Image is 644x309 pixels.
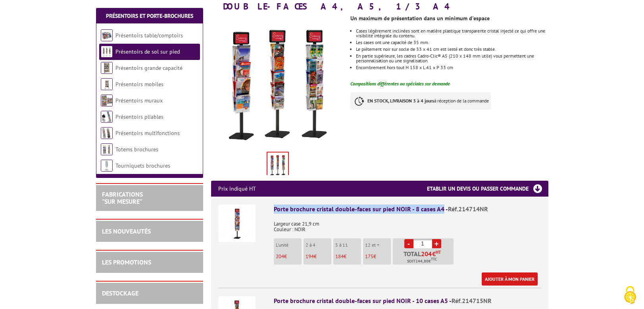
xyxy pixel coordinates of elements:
[115,146,158,153] a: Totems brochures
[356,47,548,52] li: Le piètement noir sur socle de 33 x 41 cm est lesté et donc très stable.
[448,205,488,213] span: Réf.214714NR
[115,113,163,120] a: Présentoirs pliables
[404,239,413,248] a: -
[218,181,256,197] p: Prix indiqué HT
[102,258,151,266] a: LES PROMOTIONS
[367,98,434,104] strong: EN STOCK, LIVRAISON 3 à 4 jours
[395,251,454,265] p: Total
[101,29,113,41] img: Présentoirs table/comptoirs
[115,32,183,39] a: Présentoirs table/comptoirs
[432,239,441,248] a: +
[356,65,548,70] li: Encombrement hors tout H 158 x L 41 x P 33 cm
[101,46,113,58] img: Présentoirs de sol sur pied
[350,16,548,21] p: Un maximum de présentation dans un minimum d'espace
[101,127,113,139] img: Présentoirs multifonctions
[335,242,361,248] p: 5 à 11
[335,254,361,259] p: €
[365,254,391,259] p: €
[101,78,113,90] img: Présentoirs mobiles
[452,297,492,305] span: Réf.214715NR
[365,253,373,260] span: 175
[101,143,113,155] img: Totems brochures
[115,81,163,88] a: Présentoirs mobiles
[356,54,548,63] li: En partie supérieure, les cadres Cadro-Clic® A5 (210 x 148 mm utile) vous permettent une personna...
[427,181,548,197] h3: Etablir un devis ou passer commande
[274,205,541,214] div: Porte brochure cristal double-faces sur pied NOIR - 8 cases A4 -
[218,205,256,242] img: Porte brochure cristal double-faces sur pied NOIR - 8 cases A4
[106,12,193,19] a: Présentoirs et Porte-brochures
[421,251,432,257] span: 204
[306,242,331,248] p: 2 à 4
[356,40,548,45] li: Les cases ont une capacité de 35 mm.
[267,153,288,177] img: presentoirs_pour_brochure_pied_noir_double-faces_a4_214714nr_214715nr_214716nr.jpg
[102,190,143,205] a: FABRICATIONS"Sur Mesure"
[436,249,441,255] sup: HT
[101,62,113,74] img: Présentoirs grande capacité
[101,111,113,123] img: Présentoirs pliables
[115,48,180,55] a: Présentoirs de sol sur pied
[276,254,302,259] p: €
[102,227,151,235] a: LES NOUVEAUTÉS
[350,81,450,87] font: Compositions différentes ou spéciales sur demande
[276,242,302,248] p: L'unité
[350,92,491,110] p: à réception de la commande
[431,257,437,261] sup: TTC
[620,285,640,305] img: Cookies (fenêtre modale)
[115,129,180,137] a: Présentoirs multifonctions
[335,253,344,260] span: 184
[115,97,163,104] a: Présentoirs muraux
[115,162,170,169] a: Tourniquets brochures
[616,282,644,309] button: Cookies (fenêtre modale)
[115,64,183,71] a: Présentoirs grande capacité
[407,258,437,265] span: Soit €
[415,258,429,265] span: 244,80
[306,253,314,260] span: 194
[306,254,331,259] p: €
[482,272,538,286] a: Ajouter à mon panier
[365,242,391,248] p: 12 et +
[102,289,138,297] a: DESTOCKAGE
[101,160,113,172] img: Tourniquets brochures
[432,251,436,257] span: €
[101,95,113,106] img: Présentoirs muraux
[356,29,548,38] p: Cases légèrement inclinées sont en matière plastique transparente cristal injecté ce qui offre un...
[274,296,541,305] div: Porte brochure cristal double-faces sur pied NOIR - 10 cases A5 -
[276,253,284,260] span: 204
[274,216,541,232] p: Largeur case 21,9 cm Couleur : NOIR
[211,15,345,149] img: presentoirs_pour_brochure_pied_noir_double-faces_a4_214714nr_214715nr_214716nr.jpg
